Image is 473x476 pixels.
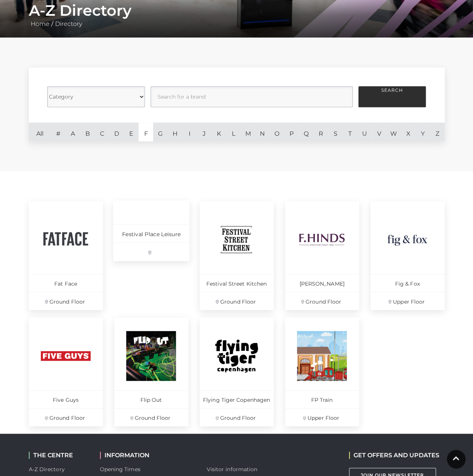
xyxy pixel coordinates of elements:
h2: GET OFFERS AND UPDATES [349,452,439,459]
p: FP Train [285,390,359,408]
p: [PERSON_NAME] [285,274,359,292]
input: Search for a brand [151,86,353,107]
a: Five Guys Ground Floor [29,317,103,426]
a: Festival Street Kitchen Ground Floor [200,201,274,310]
a: R [313,123,328,141]
a: Festival Place Leisure [113,201,189,261]
p: Festival Place Leisure [113,224,189,242]
a: Opening Times [100,466,140,473]
a: H [168,123,182,141]
a: T [343,123,357,141]
a: K [212,123,226,141]
a: Y [416,123,430,141]
a: Fat Face Ground Floor [29,201,103,310]
a: Flying Tiger Copenhagen Ground Floor [200,317,274,426]
a: U [357,123,372,141]
p: Flying Tiger Copenhagen [200,390,274,408]
a: Flip Out Ground Floor [114,317,188,426]
a: E [124,123,139,141]
a: A-Z Directory [29,466,64,473]
a: Directory [53,20,84,27]
a: A [66,123,80,141]
a: All [29,123,51,141]
a: X [401,123,416,141]
p: Upper Floor [285,408,359,426]
p: Ground Floor [285,292,359,310]
a: M [240,123,255,141]
p: Five Guys [29,390,103,408]
p: Ground Floor [29,408,103,426]
h2: INFORMATION [100,452,195,459]
a: L [226,123,241,141]
h1: A-Z Directory [29,1,445,19]
div: / [23,1,450,28]
h2: THE CENTRE [29,452,89,459]
p: Fat Face [29,274,103,292]
a: P [284,123,299,141]
p: Flip Out [114,390,188,408]
a: W [386,123,401,141]
p: Ground Floor [29,292,103,310]
p: Ground Floor [114,408,188,426]
a: V [372,123,386,141]
a: Q [299,123,313,141]
a: C [95,123,109,141]
a: F [139,123,153,141]
button: Search [358,86,426,107]
a: N [255,123,270,141]
p: Fig & Fox [370,274,445,292]
p: Ground Floor [200,292,274,310]
a: FP Train Upper Floor [285,317,359,426]
a: # [51,123,66,141]
a: G [153,123,168,141]
a: Home [29,20,51,27]
a: S [328,123,343,141]
a: O [270,123,284,141]
a: Visitor information [207,466,258,473]
a: Z [430,123,445,141]
a: Fig & Fox Upper Floor [370,201,445,310]
p: Festival Street Kitchen [200,274,274,292]
p: Upper Floor [370,292,445,310]
p: Ground Floor [200,408,274,426]
a: [PERSON_NAME] Ground Floor [285,201,359,310]
a: B [80,123,95,141]
a: J [197,123,212,141]
a: I [182,123,197,141]
a: D [109,123,124,141]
